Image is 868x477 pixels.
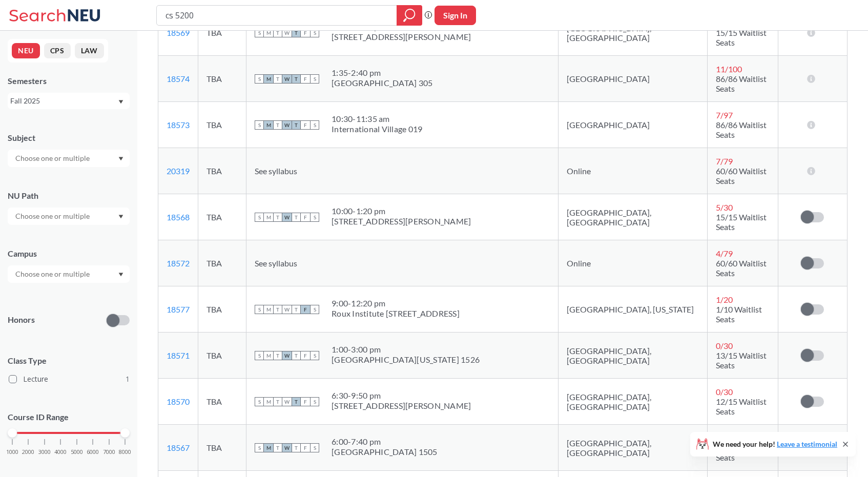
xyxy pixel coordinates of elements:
[716,350,767,370] span: 13/15 Waitlist Seats
[558,333,708,379] td: [GEOGRAPHIC_DATA], [GEOGRAPHIC_DATA]
[167,350,190,360] a: 18571
[167,166,190,176] a: 20319
[332,32,471,42] div: [STREET_ADDRESS][PERSON_NAME]
[292,397,301,406] span: T
[310,443,319,452] span: S
[22,449,34,455] span: 2000
[282,213,292,222] span: W
[716,248,733,258] span: 4 / 79
[301,213,310,222] span: F
[264,28,273,37] span: M
[264,213,273,222] span: M
[310,397,319,406] span: S
[273,213,282,222] span: T
[273,120,282,130] span: T
[716,28,767,47] span: 15/15 Waitlist Seats
[273,305,282,314] span: T
[10,210,96,222] input: Choose one or multiple
[301,28,310,37] span: F
[38,449,51,455] span: 3000
[292,351,301,360] span: T
[301,351,310,360] span: F
[282,397,292,406] span: W
[8,265,130,283] div: Dropdown arrow
[103,449,115,455] span: 7000
[558,56,708,102] td: [GEOGRAPHIC_DATA]
[71,449,83,455] span: 5000
[716,74,767,93] span: 86/86 Waitlist Seats
[198,379,246,425] td: TBA
[282,28,292,37] span: W
[87,449,99,455] span: 6000
[198,333,246,379] td: TBA
[167,74,190,84] a: 18574
[310,213,319,222] span: S
[255,397,264,406] span: S
[167,120,190,130] a: 18573
[126,374,130,385] span: 1
[292,28,301,37] span: T
[10,268,96,280] input: Choose one or multiple
[292,120,301,130] span: T
[716,295,733,304] span: 1 / 20
[118,100,123,104] svg: Dropdown arrow
[332,124,422,134] div: International Village 019
[9,372,130,386] label: Lecture
[282,351,292,360] span: W
[716,341,733,350] span: 0 / 30
[118,215,123,219] svg: Dropdown arrow
[273,397,282,406] span: T
[558,240,708,286] td: Online
[255,213,264,222] span: S
[273,351,282,360] span: T
[332,355,480,365] div: [GEOGRAPHIC_DATA][US_STATE] 1526
[403,8,416,23] svg: magnifying glass
[198,286,246,333] td: TBA
[198,194,246,240] td: TBA
[264,397,273,406] span: M
[8,208,130,225] div: Dropdown arrow
[167,397,190,406] a: 18570
[10,95,117,107] div: Fall 2025
[6,449,18,455] span: 1000
[167,304,190,314] a: 18577
[716,202,733,212] span: 5 / 30
[44,43,71,58] button: CPS
[558,10,708,56] td: [GEOGRAPHIC_DATA], [GEOGRAPHIC_DATA]
[332,390,471,401] div: 6:30 - 9:50 pm
[558,286,708,333] td: [GEOGRAPHIC_DATA], [US_STATE]
[397,5,422,26] div: magnifying glass
[54,449,67,455] span: 4000
[255,305,264,314] span: S
[716,166,767,185] span: 60/60 Waitlist Seats
[167,28,190,37] a: 18569
[119,449,131,455] span: 8000
[716,304,762,324] span: 1/10 Waitlist Seats
[198,10,246,56] td: TBA
[716,258,767,278] span: 60/60 Waitlist Seats
[8,411,130,423] p: Course ID Range
[273,74,282,84] span: T
[8,132,130,143] div: Subject
[716,397,767,416] span: 12/15 Waitlist Seats
[301,397,310,406] span: F
[264,443,273,452] span: M
[167,212,190,222] a: 18568
[292,305,301,314] span: T
[255,74,264,84] span: S
[8,150,130,167] div: Dropdown arrow
[255,351,264,360] span: S
[292,443,301,452] span: T
[273,28,282,37] span: T
[332,401,471,411] div: [STREET_ADDRESS][PERSON_NAME]
[716,110,733,120] span: 7 / 97
[255,258,297,268] span: See syllabus
[332,308,460,319] div: Roux Institute [STREET_ADDRESS]
[558,102,708,148] td: [GEOGRAPHIC_DATA]
[332,68,432,78] div: 1:35 - 2:40 pm
[777,440,837,448] a: Leave a testimonial
[282,443,292,452] span: W
[332,437,438,447] div: 6:00 - 7:40 pm
[282,74,292,84] span: W
[167,258,190,268] a: 18572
